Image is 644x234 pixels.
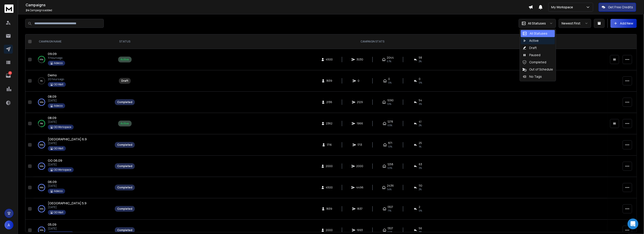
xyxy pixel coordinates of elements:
[387,188,392,191] span: 54 %
[137,34,607,49] th: CAMPAIGN STATS
[559,19,591,28] button: Newest First
[48,227,74,230] p: [DATE]
[608,5,633,9] p: Get Free Credits
[419,77,420,81] span: 0
[48,120,74,124] p: [DATE]
[54,211,63,214] p: GG Wait
[4,4,13,13] img: logo
[4,221,13,230] button: A
[628,219,638,229] div: Open Intercom Messenger
[387,56,394,60] span: 2044
[419,184,422,188] span: 110
[48,77,66,81] p: 20 hours ago
[326,186,333,189] span: 4500
[48,180,57,184] a: 06.09
[48,158,62,163] span: GG 06.09
[357,122,363,125] span: 1966
[358,79,362,83] span: 0
[387,102,391,106] span: 51 %
[326,207,332,211] span: 1839
[419,166,422,170] span: 3 %
[388,227,393,230] span: 1307
[54,104,63,108] p: Adecco
[48,137,87,141] a: [GEOGRAPHIC_DATA] 6.9
[48,201,86,205] span: [GEOGRAPHIC_DATA] 5.9
[48,73,57,77] a: Demo
[387,60,392,63] span: 67 %
[611,19,637,28] button: Add New
[551,5,575,9] p: My Workspace
[40,185,44,190] p: 100 %
[522,53,540,57] div: Paused
[388,230,393,234] span: 66 %
[117,186,132,189] div: Completed
[419,81,422,84] span: 0%
[357,228,363,232] span: 1993
[419,227,422,230] span: 56
[26,8,29,12] span: 24
[522,60,546,64] div: Completed
[48,201,86,205] a: [GEOGRAPHIC_DATA] 5.9
[48,94,56,99] a: 08.09
[40,164,44,168] p: 100 %
[388,145,392,148] span: 51 %
[419,145,421,148] span: 1 %
[48,73,57,77] span: Demo
[54,189,63,193] p: Adecco
[48,141,87,145] p: [DATE]
[419,56,422,60] span: 58
[419,120,421,124] span: 41
[387,99,394,102] span: 1090
[33,156,112,177] td: 100%GG 06.09[DATE]GG Workspace
[121,79,128,83] div: Draft
[48,52,57,56] span: 09.09
[8,71,12,75] p: 17
[33,113,112,134] td: 79%08.09[DATE]GG Workspace
[419,99,422,102] span: 54
[522,74,542,79] div: No Tags
[117,207,132,211] div: Completed
[419,60,422,63] span: 2 %
[54,61,63,65] p: Adecco
[48,184,65,188] p: [DATE]
[54,147,63,150] p: GG Wait
[48,99,65,102] p: [DATE]
[388,124,392,127] span: 65 %
[326,100,332,104] span: 2136
[357,100,363,104] span: 2129
[388,141,392,145] span: 871
[388,120,393,124] span: 1278
[117,228,132,232] div: Completed
[522,38,539,43] div: Active
[121,58,129,61] div: Active
[419,124,422,127] span: 2 %
[419,205,420,209] span: 2
[326,79,332,83] span: 1839
[54,168,71,172] p: GG Workspace
[387,184,394,188] span: 2436
[26,9,529,12] p: Campaigns added
[326,164,333,168] span: 2000
[522,31,547,36] div: All Statuses
[48,116,56,120] a: 08.09
[112,34,137,49] th: STATUS
[121,122,129,125] div: Active
[40,228,44,232] p: 100 %
[33,177,112,198] td: 100%06.09[DATE]Adecco
[326,228,333,232] span: 2000
[326,122,333,125] span: 2362
[599,3,636,12] button: Get Free Credits
[33,70,112,92] td: 0%Demo20 hours agoGG Wait
[48,205,86,209] p: [DATE]
[48,56,65,60] p: 11 hours ago
[117,143,132,147] div: Completed
[522,46,537,50] div: Draft
[33,34,112,49] th: CAMPAIGN NAME
[419,230,422,234] span: 3 %
[4,71,13,80] a: 17
[357,207,363,211] span: 1837
[48,163,74,166] p: [DATE]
